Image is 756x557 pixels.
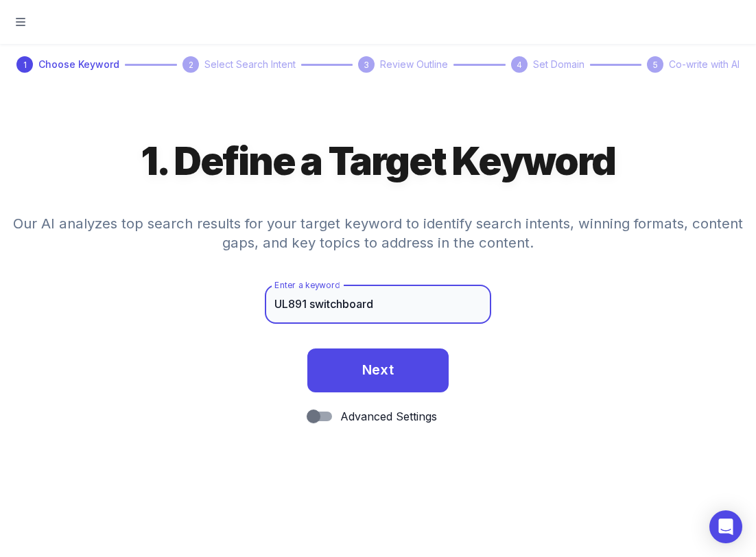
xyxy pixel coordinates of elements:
span: Advanced Settings [340,408,437,425]
button: Next [307,348,449,392]
span: Next [362,358,394,382]
text: 1 [23,60,27,70]
text: 4 [517,60,522,70]
h1: 1. Define a Target Keyword [141,137,615,187]
div: Open Intercom Messenger [709,510,742,543]
span: Select Search Intent [204,57,296,72]
span: Review Outline [380,57,448,72]
text: 5 [653,60,658,70]
text: 2 [188,60,193,70]
span: Co-write with AI [669,57,740,72]
text: 3 [364,60,369,70]
label: Enter a keyword [274,279,340,291]
span: Choose Keyword [38,57,119,72]
span: Set Domain [533,57,584,72]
